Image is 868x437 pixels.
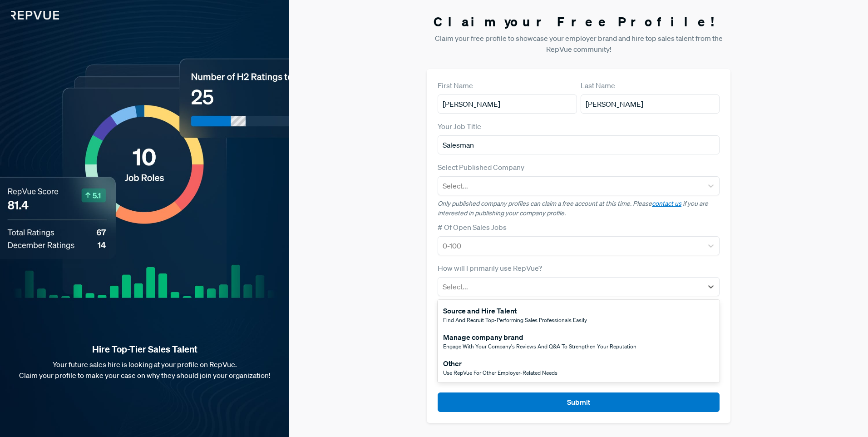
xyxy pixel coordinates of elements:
[443,358,557,369] div: Other
[443,369,557,377] span: Use RepVue for other employer-related needs
[581,80,615,91] label: Last Name
[438,94,577,114] input: First Name
[438,199,720,218] p: Only published company profiles can claim a free account at this time. Please if you are interest...
[15,343,275,355] strong: Hire Top-Tier Sales Talent
[427,14,730,30] h3: Claim your Free Profile!
[438,263,542,273] label: How will I primarily use RepVue?
[581,94,720,114] input: Last Name
[438,80,473,91] label: First Name
[438,135,720,154] input: Title
[438,162,524,173] label: Select Published Company
[438,222,507,233] label: # Of Open Sales Jobs
[427,33,730,55] p: Claim your free profile to showcase your employer brand and hire top sales talent from the RepVue...
[438,392,720,412] button: Submit
[443,332,636,343] div: Manage company brand
[15,359,275,381] p: Your future sales hire is looking at your profile on RepVue. Claim your profile to make your case...
[652,199,681,208] a: contact us
[443,305,587,316] div: Source and Hire Talent
[443,343,636,350] span: Engage with your company's reviews and Q&A to strengthen your reputation
[438,121,481,132] label: Your Job Title
[443,316,587,324] span: Find and recruit top-performing sales professionals easily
